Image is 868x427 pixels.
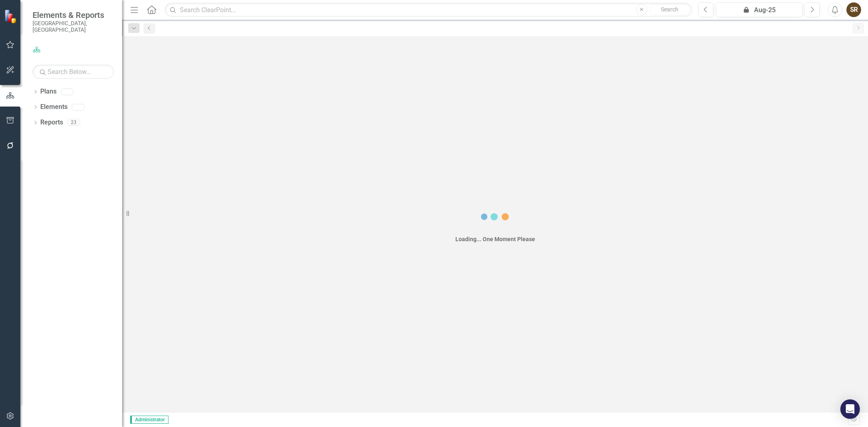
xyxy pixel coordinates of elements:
[4,9,18,24] img: ClearPoint Strategy
[40,102,68,112] a: Elements
[840,399,860,419] div: Open Intercom Messenger
[716,2,802,17] button: Aug-25
[33,65,114,79] input: Search Below...
[40,118,63,127] a: Reports
[165,3,692,17] input: Search ClearPoint...
[33,10,114,20] span: Elements & Reports
[40,87,57,96] a: Plans
[846,2,861,17] button: SR
[33,20,114,33] small: [GEOGRAPHIC_DATA], [GEOGRAPHIC_DATA]
[455,235,535,243] div: Loading... One Moment Please
[719,5,800,15] div: Aug-25
[649,4,690,15] button: Search
[130,416,168,424] span: Administrator
[661,6,678,13] span: Search
[67,119,80,126] div: 23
